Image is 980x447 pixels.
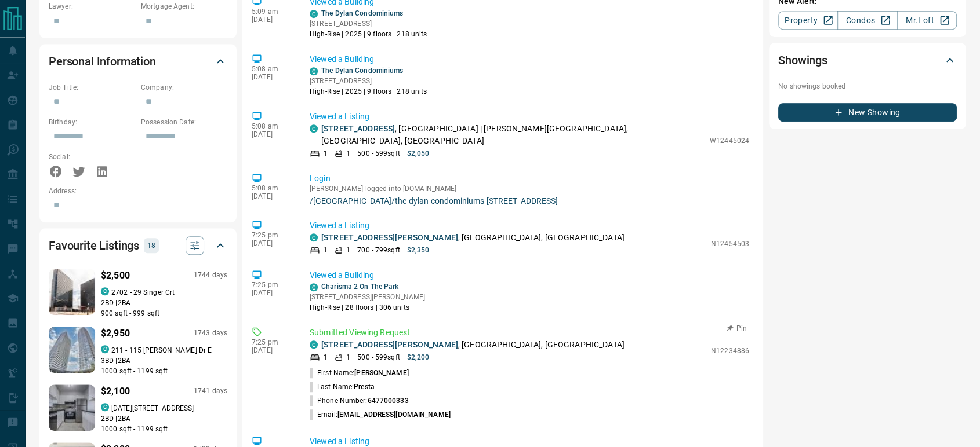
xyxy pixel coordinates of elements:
p: Email: [310,409,451,420]
div: Showings [778,46,957,74]
a: Favourited listing$2,5001744 dayscondos.ca2702 - 29 Singer Crt2BD |2BA900 sqft - 999 sqft [49,266,227,318]
p: 5:08 am [252,184,292,192]
p: [DATE] [252,346,292,354]
p: [STREET_ADDRESS] [310,76,427,86]
p: [DATE] [252,130,292,138]
p: High-Rise | 2025 | 9 floors | 218 units [310,86,427,97]
p: Social: [49,152,135,162]
p: N12234886 [711,346,749,356]
p: 1 [346,352,350,362]
p: 7:25 pm [252,338,292,346]
p: Phone Number: [310,395,409,406]
p: W12445024 [710,135,749,146]
p: Viewed a Building [310,269,749,281]
p: Viewed a Listing [310,111,749,123]
a: Favourited listing$2,9501743 dayscondos.ca211 - 115 [PERSON_NAME] Dr E3BD |2BA1000 sqft - 1199 sqft [49,324,227,376]
p: 18 [147,239,155,252]
p: No showings booked [778,81,957,91]
button: Pin [720,323,754,334]
p: High-Rise | 2025 | 9 floors | 218 units [310,29,427,39]
p: [DATE] [252,16,292,24]
p: 2 BD | 2 BA [101,298,227,308]
a: The Dylan Condominiums [321,67,403,75]
p: 1744 days [194,270,227,280]
p: 1000 sqft - 1199 sqft [101,366,227,376]
p: [DATE] [252,239,292,247]
div: condos.ca [310,67,318,75]
p: N12454503 [711,239,749,249]
h2: Personal Information [49,52,156,71]
p: 1 [324,245,328,255]
p: 1000 sqft - 1199 sqft [101,424,227,434]
span: [PERSON_NAME] [354,369,408,377]
p: $2,050 [407,148,430,159]
p: Possession Date: [141,117,227,127]
p: First Name: [310,368,409,378]
p: [PERSON_NAME] logged into [DOMAIN_NAME] [310,185,749,193]
p: , [GEOGRAPHIC_DATA] | [PERSON_NAME][GEOGRAPHIC_DATA], [GEOGRAPHIC_DATA], [GEOGRAPHIC_DATA] [321,123,704,147]
p: Job Title: [49,82,135,93]
p: Company: [141,82,227,93]
p: 2 BD | 2 BA [101,413,227,424]
p: 2702 - 29 Singer Crt [111,287,175,298]
p: Submitted Viewing Request [310,327,749,339]
p: Birthday: [49,117,135,127]
p: 1 [324,148,328,159]
p: 1 [346,245,350,255]
a: /[GEOGRAPHIC_DATA]/the-dylan-condominiums-[STREET_ADDRESS] [310,196,749,206]
a: Condos [837,11,897,30]
p: [STREET_ADDRESS][PERSON_NAME] [310,292,425,302]
p: 211 - 115 [PERSON_NAME] Dr E [111,345,212,356]
p: [STREET_ADDRESS] [310,19,427,29]
p: 7:25 pm [252,231,292,239]
p: $2,950 [101,327,130,340]
p: 1741 days [194,386,227,396]
div: condos.ca [101,403,109,411]
div: condos.ca [101,345,109,353]
p: , [GEOGRAPHIC_DATA], [GEOGRAPHIC_DATA] [321,232,625,244]
p: 3 BD | 2 BA [101,356,227,366]
div: condos.ca [310,340,318,349]
p: Viewed a Building [310,53,749,65]
p: 700 - 799 sqft [357,245,400,255]
p: [DATE] [252,289,292,297]
p: 1 [324,352,328,362]
a: [STREET_ADDRESS] [321,124,395,133]
p: Login [310,173,749,185]
span: Presta [354,383,375,391]
div: Favourite Listings18 [49,232,227,259]
p: [DATE] [252,192,292,200]
p: 1743 days [194,328,227,338]
p: 1 [346,148,350,159]
a: Mr.Loft [897,11,957,30]
a: Charisma 2 On The Park [321,283,398,291]
p: $2,500 [101,269,130,283]
h2: Favourite Listings [49,236,139,255]
img: Favourited listing [37,384,107,431]
div: condos.ca [310,124,318,133]
p: 7:25 pm [252,281,292,289]
button: New Showing [778,103,957,122]
p: 500 - 599 sqft [357,148,400,159]
p: [DATE] [252,73,292,81]
h2: Showings [778,51,827,69]
div: condos.ca [310,233,318,241]
p: , [GEOGRAPHIC_DATA], [GEOGRAPHIC_DATA] [321,339,625,351]
div: condos.ca [310,283,318,291]
a: Property [778,11,838,30]
span: [EMAIL_ADDRESS][DOMAIN_NAME] [337,411,451,419]
p: $2,350 [407,245,430,255]
a: Favourited listing$2,1001741 dayscondos.ca[DATE][STREET_ADDRESS]2BD |2BA1000 sqft - 1199 sqft [49,382,227,434]
p: [DATE][STREET_ADDRESS] [111,403,194,413]
p: Viewed a Listing [310,219,749,232]
span: 6477000333 [367,397,408,405]
p: Last Name: [310,382,375,392]
img: Favourited listing [37,327,107,373]
a: The Dylan Condominiums [321,9,403,17]
a: [STREET_ADDRESS][PERSON_NAME] [321,340,458,349]
p: 5:08 am [252,122,292,130]
a: [STREET_ADDRESS][PERSON_NAME] [321,233,458,242]
p: $2,200 [407,352,430,362]
img: Favourited listing [37,269,107,315]
p: 500 - 599 sqft [357,352,400,362]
